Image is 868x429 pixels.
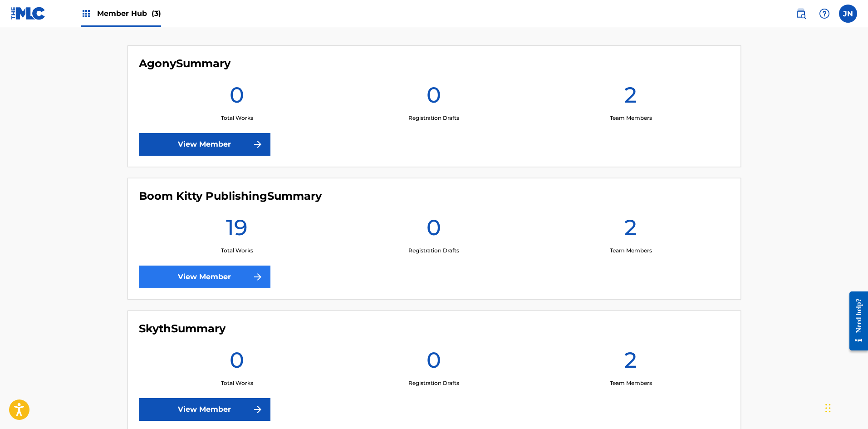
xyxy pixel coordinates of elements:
a: View Member [139,133,270,156]
iframe: Resource Center [843,285,868,358]
span: (3) [152,9,161,18]
p: Total Works [221,114,253,122]
h1: 0 [427,346,441,379]
img: f7272a7cc735f4ea7f67.svg [252,271,263,282]
span: Member Hub [97,8,161,19]
h1: 0 [230,346,244,379]
h1: 2 [624,81,637,114]
h1: 19 [226,214,248,247]
img: f7272a7cc735f4ea7f67.svg [252,139,263,150]
div: User Menu [839,5,857,23]
p: Team Members [610,247,652,255]
img: Top Rightsholders [81,8,92,19]
p: Team Members [610,379,652,387]
h4: Boom Kitty Publishing [139,189,322,203]
div: Help [815,5,834,23]
h1: 2 [624,214,637,247]
h4: Skyth [139,322,226,335]
h1: 0 [427,81,441,114]
img: search [795,8,806,19]
a: Public Search [792,5,810,23]
a: View Member [139,398,270,421]
h1: 0 [230,81,244,114]
p: Registration Drafts [408,247,459,255]
h1: 2 [624,346,637,379]
img: MLC Logo [11,7,46,20]
h1: 0 [427,214,441,247]
p: Total Works [221,247,253,255]
img: help [819,8,830,19]
p: Registration Drafts [408,379,459,387]
p: Total Works [221,379,253,387]
div: Drag [825,394,831,422]
p: Registration Drafts [408,114,459,122]
a: View Member [139,266,270,288]
p: Team Members [610,114,652,122]
img: f7272a7cc735f4ea7f67.svg [252,404,263,415]
h4: Agony [139,57,230,70]
iframe: Chat Widget [823,385,868,429]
